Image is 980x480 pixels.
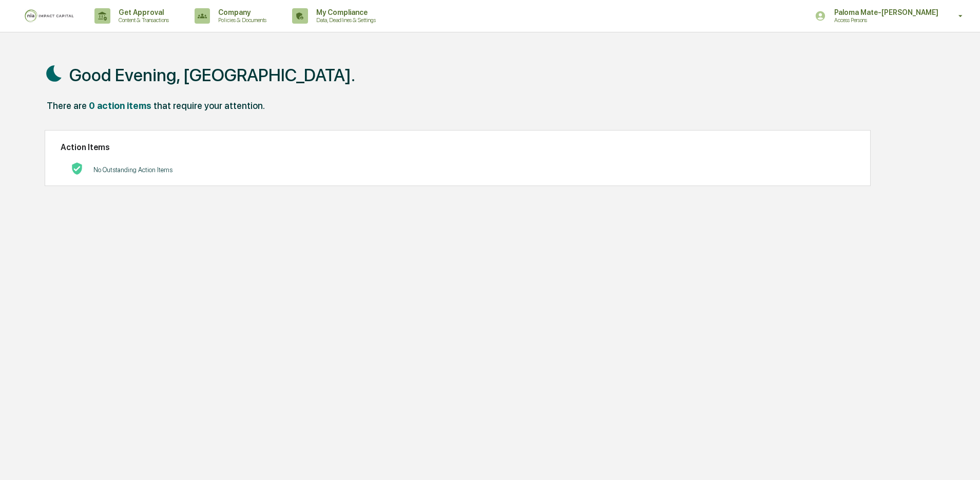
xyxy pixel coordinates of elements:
[69,65,355,85] h1: Good Evening, [GEOGRAPHIC_DATA].
[826,16,927,24] p: Access Persons
[89,100,151,111] div: 0 action items
[308,8,381,16] p: My Compliance
[308,16,381,24] p: Data, Deadlines & Settings
[93,166,172,174] p: No Outstanding Action Items
[71,162,83,175] img: No Actions logo
[210,16,272,24] p: Policies & Documents
[61,142,854,152] h2: Action Items
[110,8,174,16] p: Get Approval
[47,100,87,111] div: There are
[210,8,272,16] p: Company
[25,9,74,23] img: logo
[826,8,944,16] p: Paloma Mate-[PERSON_NAME]
[110,16,174,24] p: Content & Transactions
[153,100,265,111] div: that require your attention.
